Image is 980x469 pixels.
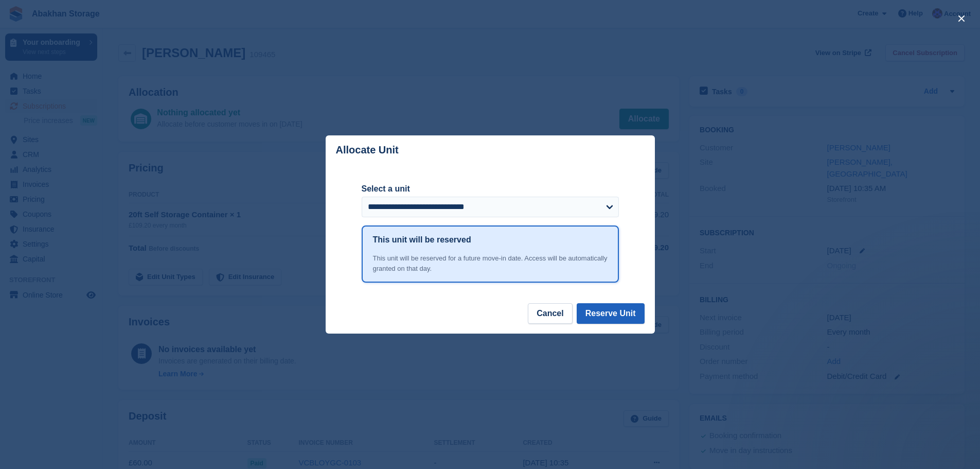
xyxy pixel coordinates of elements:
[528,303,572,324] button: Cancel
[373,253,608,273] div: This unit will be reserved for a future move-in date. Access will be automatically granted on tha...
[373,234,471,246] h1: This unit will be reserved
[362,183,619,195] label: Select a unit
[953,10,970,27] button: close
[577,303,645,324] button: Reserve Unit
[336,144,399,156] p: Allocate Unit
